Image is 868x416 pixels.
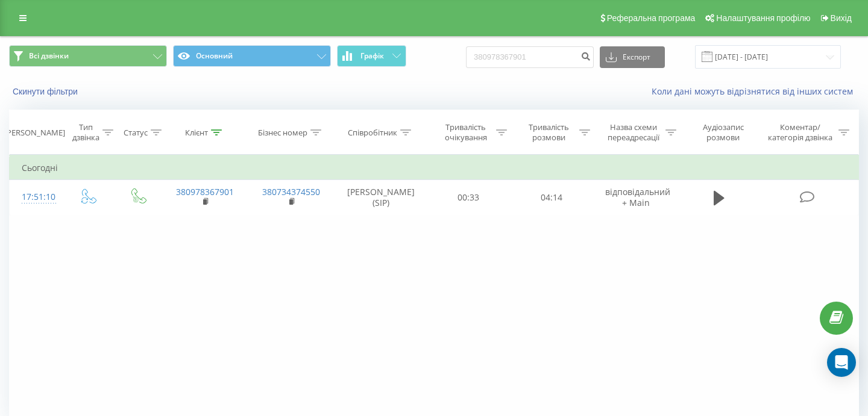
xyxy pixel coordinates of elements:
div: Тип дзвінка [72,122,99,143]
div: Open Intercom Messenger [827,348,856,377]
td: Сьогодні [10,156,859,180]
td: 04:14 [510,180,593,215]
div: Аудіозапис розмови [690,122,756,143]
a: Коли дані можуть відрізнятися вiд інших систем [652,85,859,97]
div: Клієнт [185,128,208,138]
button: Всі дзвінки [9,45,167,67]
span: Вихід [831,13,852,23]
div: Статус [124,128,148,138]
span: Налаштування профілю [716,13,810,23]
div: Назва схеми переадресації [604,122,662,143]
button: Експорт [600,46,665,68]
a: 380978367901 [176,186,234,197]
div: Тривалість розмови [521,122,576,143]
button: Скинути фільтри [9,86,84,97]
button: Графік [337,45,406,67]
div: [PERSON_NAME] [4,128,65,138]
td: [PERSON_NAME] (SIP) [335,180,427,215]
input: Пошук за номером [466,46,594,68]
div: Співробітник [348,128,397,138]
button: Основний [173,45,331,67]
div: Бізнес номер [258,128,307,138]
span: Всі дзвінки [29,51,69,61]
td: відповідальний + Main [593,180,679,215]
span: Графік [360,52,384,60]
a: 380734374550 [262,186,320,197]
td: 00:33 [427,180,511,215]
div: Тривалість очікування [438,122,494,143]
span: Реферальна програма [607,13,696,23]
div: Коментар/категорія дзвінка [765,122,835,143]
div: 17:51:10 [22,185,51,209]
